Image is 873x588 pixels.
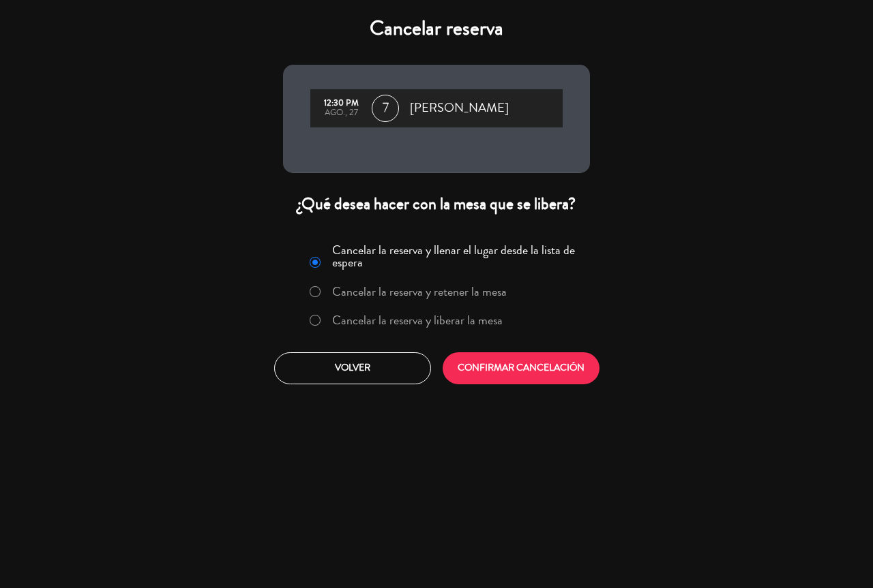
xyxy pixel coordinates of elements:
[410,98,509,119] span: [PERSON_NAME]
[317,99,365,108] div: 12:30 PM
[332,244,582,268] label: Cancelar la reserva y llenar el lugar desde la lista de espera
[317,108,365,118] div: ago., 27
[372,95,399,122] span: 7
[332,314,503,326] label: Cancelar la reserva y liberar la mesa
[283,194,590,215] div: ¿Qué desea hacer con la mesa que se libera?
[274,352,431,384] button: Volver
[332,285,507,298] label: Cancelar la reserva y retener la mesa
[283,16,590,41] h4: Cancelar reserva
[443,352,600,384] button: CONFIRMAR CANCELACIÓN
